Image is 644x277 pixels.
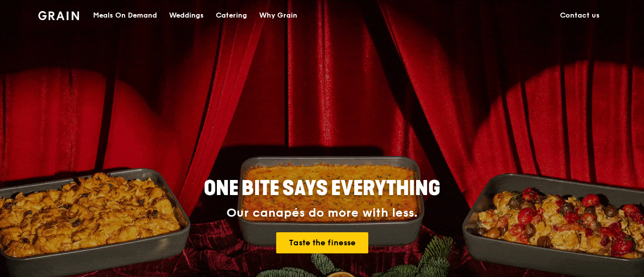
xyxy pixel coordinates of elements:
a: Weddings [163,1,210,31]
a: Catering [210,1,253,31]
div: Meals On Demand [93,1,157,31]
img: Grain [38,11,79,20]
span: ONE BITE SAYS EVERYTHING [204,176,440,201]
div: Our canapés do more with less. [141,206,503,220]
a: Why Grain [253,1,303,31]
a: Taste the finesse [276,232,368,253]
a: Contact us [554,1,606,31]
div: Weddings [169,1,204,31]
div: Catering [216,1,247,31]
div: Why Grain [259,1,297,31]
